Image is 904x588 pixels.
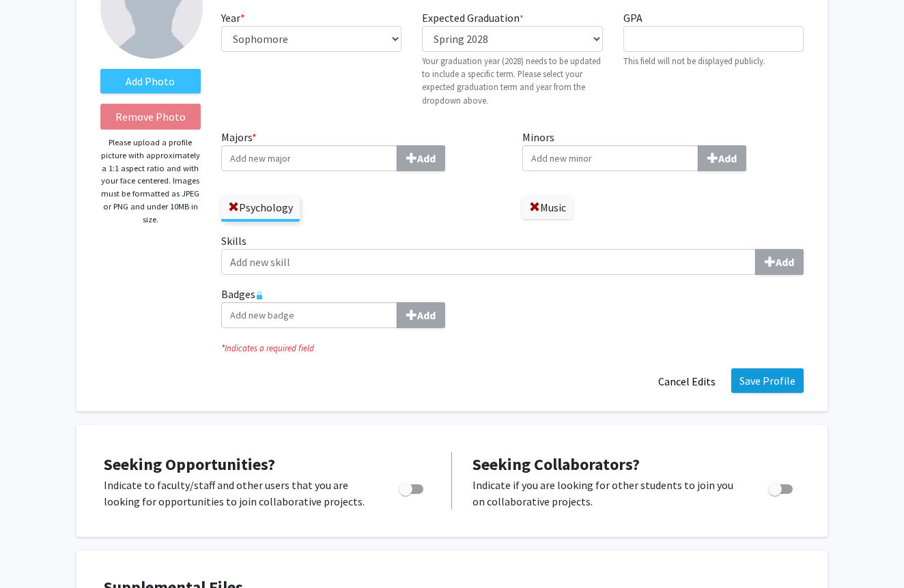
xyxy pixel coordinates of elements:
[104,477,373,510] p: Indicate to faculty/staff and other users that you are looking for opportunities to join collabor...
[397,145,445,171] button: Majors*
[623,10,642,26] label: GPA
[221,342,804,355] i: Indicates a required field
[100,104,201,130] button: Remove Photo
[221,145,397,171] input: Majors*Add
[755,249,804,275] button: Skills
[422,55,602,107] p: Your graduation year (2028) needs to be updated to include a specific term. Please select your ex...
[417,151,436,165] b: Add
[763,477,800,497] div: Toggle
[522,196,573,219] label: Music
[731,368,804,393] button: Save Profile
[623,55,765,66] small: This field will not be displayed publicly.
[472,477,742,510] p: Indicate if you are looking for other students to join you on collaborative projects.
[100,69,201,93] label: AddProfile Picture
[776,255,794,269] b: Add
[221,302,397,328] input: BadgesAdd
[649,368,724,394] button: Cancel Edits
[397,302,445,328] button: Badges
[10,527,58,578] iframe: Chat
[221,196,300,219] label: Psychology
[718,151,737,165] b: Add
[221,286,804,328] label: Badges
[393,477,431,497] div: Toggle
[522,129,804,171] label: Minors
[422,10,524,26] label: Expected Graduation
[221,233,804,275] label: Skills
[472,454,640,475] span: Seeking Collaborators?
[104,454,275,475] span: Seeking Opportunities?
[417,308,436,322] b: Add
[100,136,201,226] p: Please upload a profile picture with approximately a 1:1 aspect ratio and with your face centered...
[221,10,245,26] label: Year
[221,129,503,171] label: Majors
[522,145,698,171] input: MinorsAdd
[221,249,756,275] input: SkillsAdd
[698,145,746,171] button: Minors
